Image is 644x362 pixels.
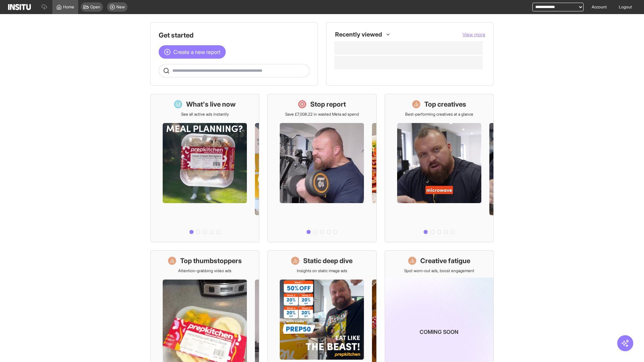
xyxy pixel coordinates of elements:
[159,31,310,40] h1: Get started
[90,4,100,10] span: Open
[463,31,485,38] button: View more
[303,256,353,265] h1: Static deep dive
[186,100,236,109] h1: What's live now
[181,112,229,117] p: See all active ads instantly
[297,268,347,274] p: Insights on static image ads
[180,256,242,265] h1: Top thumbstoppers
[8,4,31,10] img: Logo
[463,32,485,37] span: View more
[173,48,220,56] span: Create a new report
[150,94,259,242] a: What's live nowSee all active ads instantly
[285,112,359,117] p: Save £7,008.22 in wasted Meta ad spend
[405,112,473,117] p: Best-performing creatives at a glance
[385,94,494,242] a: Top creativesBest-performing creatives at a glance
[63,4,74,10] span: Home
[310,100,346,109] h1: Stop report
[116,4,125,10] span: New
[424,100,466,109] h1: Top creatives
[178,268,231,274] p: Attention-grabbing video ads
[267,94,376,242] a: Stop reportSave £7,008.22 in wasted Meta ad spend
[159,45,226,59] button: Create a new report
